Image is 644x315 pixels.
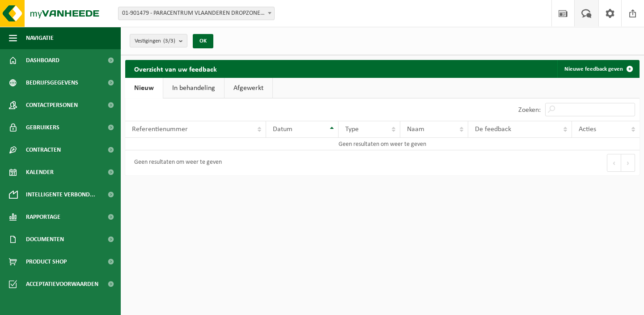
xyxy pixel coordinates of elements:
td: Geen resultaten om weer te geven [125,138,640,150]
span: Type [345,126,359,133]
label: Zoeken: [518,106,541,114]
span: Navigatie [26,27,54,49]
a: Afgewerkt [225,78,272,98]
span: 01-901479 - PARACENTRUM VLAANDEREN DROPZONE SCHAFFEN - SCHAFFEN [118,7,275,20]
button: Previous [607,154,621,172]
span: Acties [579,126,596,133]
span: Contracten [26,139,61,161]
span: Contactpersonen [26,94,78,116]
a: Nieuw [125,78,163,98]
a: In behandeling [163,78,224,98]
span: Datum [273,126,292,133]
span: Kalender [26,161,54,183]
button: Next [621,154,635,172]
span: Dashboard [26,49,59,72]
span: 01-901479 - PARACENTRUM VLAANDEREN DROPZONE SCHAFFEN - SCHAFFEN [119,7,274,20]
span: Gebruikers [26,116,59,139]
span: Referentienummer [132,126,188,133]
h2: Overzicht van uw feedback [125,60,226,77]
span: Intelligente verbond... [26,183,95,206]
div: Geen resultaten om weer te geven [130,155,222,171]
a: Nieuwe feedback geven [557,60,639,78]
span: Product Shop [26,251,67,273]
span: Naam [407,126,424,133]
count: (3/3) [163,38,175,44]
span: Documenten [26,228,64,251]
span: Vestigingen [135,34,175,48]
button: OK [193,34,213,48]
span: Rapportage [26,206,60,228]
span: Acceptatievoorwaarden [26,273,98,295]
button: Vestigingen(3/3) [130,34,187,47]
span: Bedrijfsgegevens [26,72,78,94]
span: De feedback [475,126,511,133]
